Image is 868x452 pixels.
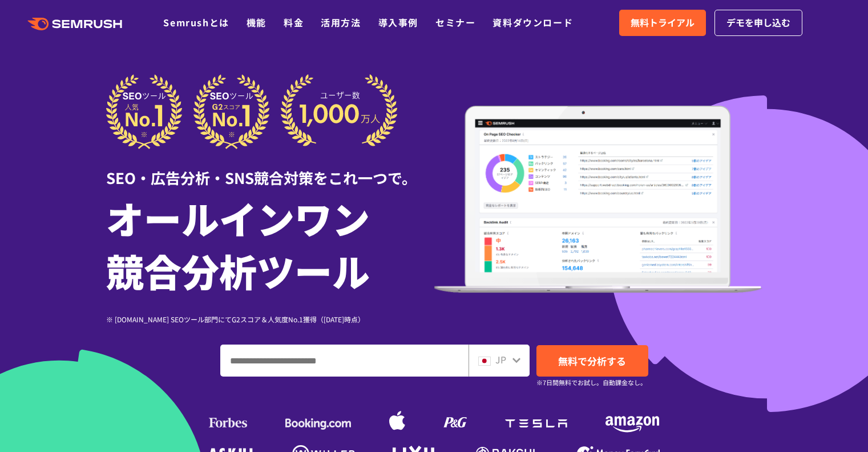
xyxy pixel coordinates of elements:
[495,353,506,366] span: JP
[726,15,790,30] span: デモを申し込む
[378,15,418,29] a: 導入事例
[247,15,267,29] a: 機能
[284,15,304,29] a: 料金
[221,345,468,376] input: ドメイン、キーワードまたはURLを入力してください
[106,191,434,297] h1: オールインワン 競合分析ツール
[106,149,434,189] div: SEO・広告分析・SNS競合対策をこれ一つで。
[619,10,706,36] a: 無料トライアル
[631,15,695,30] span: 無料トライアル
[714,10,802,36] a: デモを申し込む
[492,15,573,29] a: 資料ダウンロード
[435,15,475,29] a: セミナー
[536,345,648,377] a: 無料で分析する
[106,314,434,325] div: ※ [DOMAIN_NAME] SEOツール部門にてG2スコア＆人気度No.1獲得（[DATE]時点）
[321,15,361,29] a: 活用方法
[558,354,626,368] span: 無料で分析する
[536,377,647,388] small: ※7日間無料でお試し。自動課金なし。
[163,15,229,29] a: Semrushとは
